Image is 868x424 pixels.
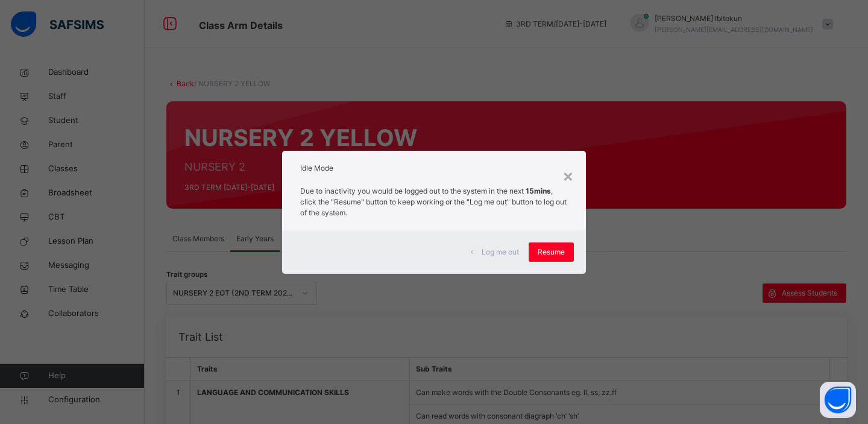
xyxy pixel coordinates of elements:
[300,186,568,218] p: Due to inactivity you would be logged out to the system in the next , click the "Resume" button t...
[300,163,568,174] h2: Idle Mode
[482,247,519,258] span: Log me out
[562,163,574,188] div: ×
[538,247,565,258] span: Resume
[820,382,856,418] button: Open asap
[526,186,551,195] strong: 15mins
